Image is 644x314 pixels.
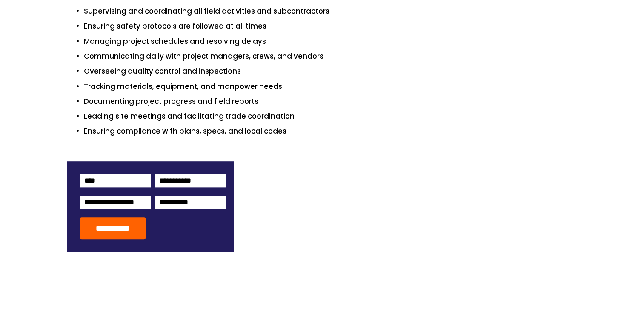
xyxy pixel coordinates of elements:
p: Leading site meetings and facilitating trade coordination [84,111,578,122]
p: Supervising and coordinating all field activities and subcontractors [84,6,578,17]
p: Documenting project progress and field reports [84,96,578,107]
p: Ensuring safety protocols are followed at all times [84,20,578,32]
p: Tracking materials, equipment, and manpower needs [84,81,578,92]
p: Overseeing quality control and inspections [84,66,578,77]
p: Communicating daily with project managers, crews, and vendors [84,51,578,62]
p: Managing project schedules and resolving delays [84,36,578,47]
p: Ensuring compliance with plans, specs, and local codes [84,126,578,137]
